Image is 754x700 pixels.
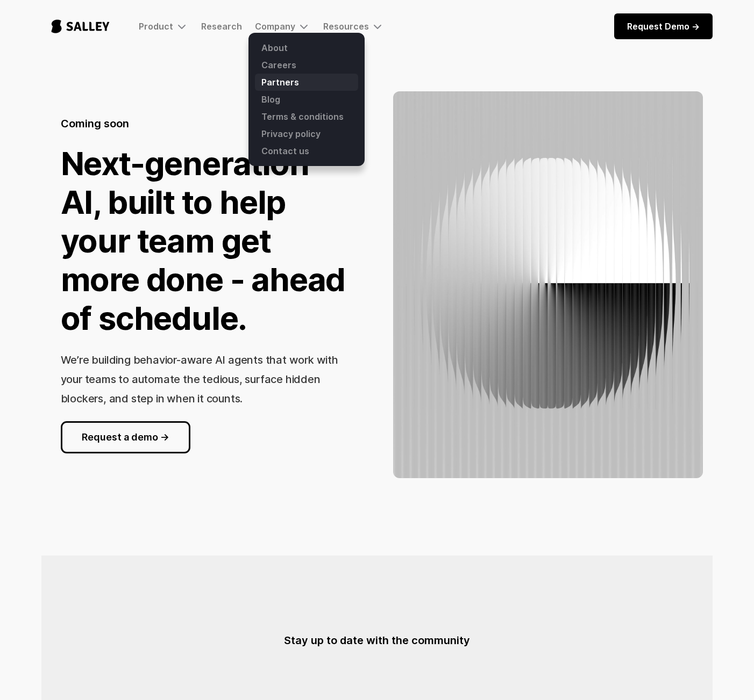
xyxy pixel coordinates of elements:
[255,39,358,56] a: About
[61,116,129,131] h5: Coming soon
[614,13,713,39] a: Request Demo ->
[61,353,338,405] h3: We’re building behavior-aware AI agents that work with your teams to automate the tedious, surfac...
[139,21,173,32] div: Product
[255,142,358,160] a: Contact us
[248,33,365,166] nav: Company
[255,91,358,108] a: Blog
[139,20,188,33] div: Product
[255,20,310,33] div: Company
[255,108,358,125] a: Terms & conditions
[255,125,358,142] a: Privacy policy
[61,144,352,337] h1: Next-generation AI, built to help your team get more done - ahead of schedule.
[323,21,369,32] div: Resources
[255,21,295,32] div: Company
[284,633,470,648] h5: Stay up to date with the community
[255,56,358,74] a: Careers
[201,21,242,32] a: Research
[41,9,119,44] a: home
[255,74,358,91] a: Partners
[323,20,384,33] div: Resources
[61,421,190,453] a: Request a demo ->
